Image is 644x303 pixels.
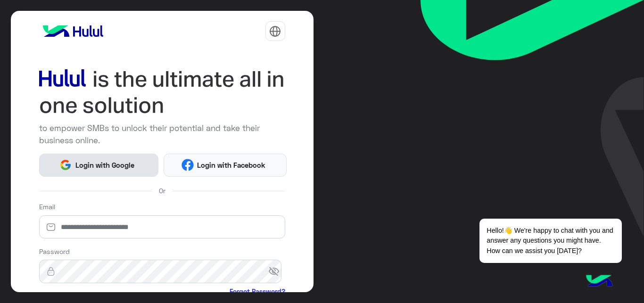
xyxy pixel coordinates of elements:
button: Login with Facebook [164,154,287,177]
label: Email [39,202,55,212]
img: Google [59,159,72,171]
span: Login with Google [72,160,138,171]
img: lock [39,267,63,276]
img: hulul-logo.png [583,265,616,298]
img: logo [39,22,107,41]
span: visibility_off [268,263,285,280]
label: Password [39,246,70,256]
a: Forgot Password? [230,287,285,296]
p: to empower SMBs to unlock their potential and take their business online. [39,122,285,147]
img: email [39,222,63,232]
span: Hello!👋 We're happy to chat with you and answer any questions you might have. How can we assist y... [479,219,621,263]
span: Or [159,186,165,196]
span: Login with Facebook [194,160,269,171]
img: hululLoginTitle_EN.svg [39,66,285,119]
button: Login with Google [39,154,159,177]
img: tab [269,25,281,37]
img: Facebook [182,159,194,171]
